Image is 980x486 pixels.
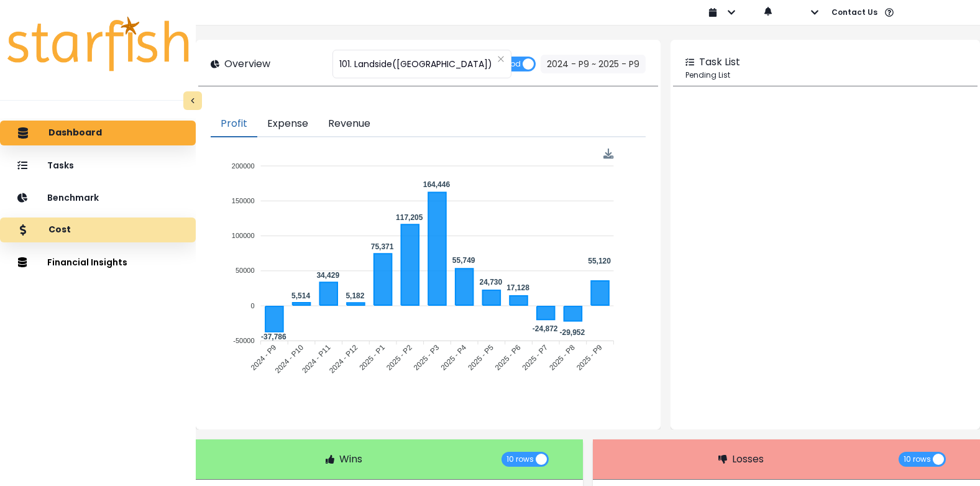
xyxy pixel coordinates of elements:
tspan: 2025 - P1 [358,343,387,372]
p: Losses [732,452,764,467]
svg: close [497,55,505,63]
p: Pending List [685,70,965,81]
p: Dashboard [48,127,102,139]
tspan: 2024 - P9 [249,343,278,372]
tspan: 2025 - P7 [521,343,550,372]
p: Cost [48,224,71,236]
p: Tasks [47,160,74,171]
p: Overview [224,57,270,71]
button: Clear [497,53,505,65]
tspan: 2025 - P9 [575,343,605,372]
p: Benchmark [47,193,99,203]
tspan: 2024 - P11 [301,343,333,375]
button: Revenue [318,111,380,137]
span: 10 rows [506,452,534,467]
button: Profit [211,111,257,137]
tspan: 2025 - P5 [467,343,496,372]
tspan: 0 [251,302,255,309]
tspan: 2025 - P4 [439,343,469,372]
tspan: 2024 - P12 [328,343,360,375]
tspan: 2025 - P3 [412,343,441,372]
tspan: 100000 [232,232,255,239]
tspan: 150000 [232,197,255,204]
tspan: 200000 [232,162,255,170]
button: 2024 - P9 ~ 2025 - P9 [541,55,646,73]
img: Download Profit [603,149,614,159]
tspan: -50000 [234,337,255,344]
tspan: 2025 - P2 [385,343,414,372]
span: 10 rows [904,452,931,467]
span: 101. Landside([GEOGRAPHIC_DATA]) [339,51,492,77]
button: Expense [257,111,318,137]
p: Wins [339,452,362,467]
div: Menu [603,149,614,159]
tspan: 2025 - P6 [494,343,523,372]
tspan: 2025 - P8 [548,343,577,372]
tspan: 50000 [236,267,255,275]
p: Task List [699,55,740,70]
tspan: 2024 - P10 [273,343,306,375]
